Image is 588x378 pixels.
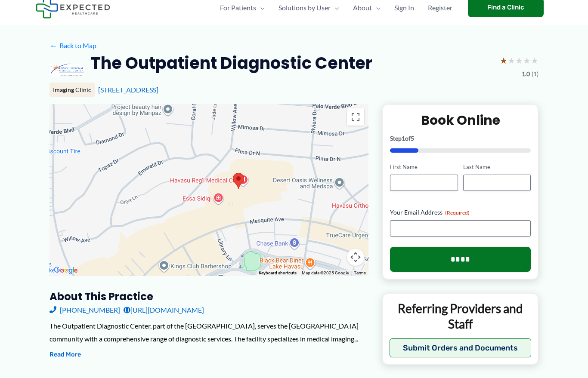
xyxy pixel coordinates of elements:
[50,304,120,317] a: [PHONE_NUMBER]
[124,304,204,317] a: [URL][DOMAIN_NAME]
[52,265,80,276] img: Google
[390,135,531,141] p: Step of
[390,208,531,217] label: Your Email Address
[52,265,80,276] a: Open this area in Google Maps (opens a new window)
[500,52,508,68] span: ★
[515,52,523,68] span: ★
[445,209,470,216] span: (Required)
[390,338,531,357] button: Submit Orders and Documents
[402,135,405,142] span: 1
[347,108,364,126] button: Toggle fullscreen view
[390,112,531,129] h2: Book Online
[463,163,531,171] label: Last Name
[508,52,515,68] span: ★
[302,270,349,275] span: Map data ©2025 Google
[98,86,158,94] a: [STREET_ADDRESS]
[91,52,372,74] h2: The Outpatient Diagnostic Center
[50,290,368,303] h3: About this practice
[347,249,364,266] button: Map camera controls
[354,270,366,275] a: Terms (opens in new tab)
[50,39,96,52] a: ←Back to Map
[532,68,538,80] span: (1)
[531,52,538,68] span: ★
[50,83,95,97] div: Imaging Clinic
[50,350,81,360] button: Read More
[390,163,458,171] label: First Name
[50,41,58,49] span: ←
[522,68,530,80] span: 1.0
[411,135,414,142] span: 5
[523,52,531,68] span: ★
[50,320,368,345] div: The Outpatient Diagnostic Center, part of the [GEOGRAPHIC_DATA], serves the [GEOGRAPHIC_DATA] com...
[390,301,531,332] p: Referring Providers and Staff
[259,270,297,276] button: Keyboard shortcuts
